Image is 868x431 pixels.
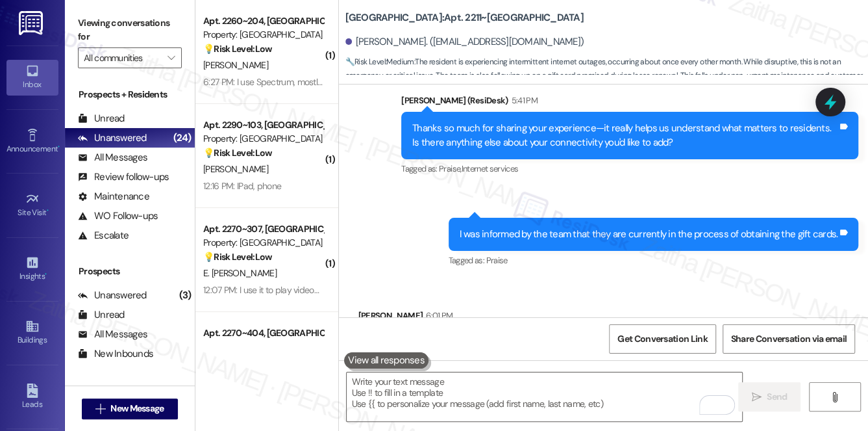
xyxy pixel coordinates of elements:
[170,128,195,148] div: (24)
[609,324,715,354] button: Get Conversation Link
[65,384,195,397] div: Residents
[203,132,323,146] div: Property: [GEOGRAPHIC_DATA]
[358,309,552,327] div: [PERSON_NAME]
[203,326,323,340] div: Apt. 2270~404, [GEOGRAPHIC_DATA]
[486,255,507,266] span: Praise
[82,398,178,419] button: New Message
[78,328,147,341] div: All Messages
[345,55,868,97] span: : The resident is experiencing intermittent internet outages, occurring about once every other mo...
[78,289,147,302] div: Unanswered
[830,392,839,402] i: 
[203,118,323,132] div: Apt. 2290~103, [GEOGRAPHIC_DATA]
[423,309,453,322] div: 6:01 PM
[84,47,161,68] input: All communities
[78,229,129,242] div: Escalate
[6,380,58,415] a: Leads
[738,382,801,411] button: Send
[203,222,323,236] div: Apt. 2270~307, [GEOGRAPHIC_DATA]
[203,76,651,88] div: 6:27 PM: I use Spectrum, mostly for streaming movies and TV. I pay extra for the 100 Mbps, and ye...
[461,163,518,174] span: Internet services
[95,404,105,414] i: 
[460,228,838,241] div: I was informed by the team that they are currently in the process of obtaining the gift cards.
[723,324,855,354] button: Share Conversation via email
[45,270,47,279] span: •
[6,60,58,95] a: Inbox
[203,43,272,55] strong: 💡 Risk Level: Low
[449,251,859,270] div: Tagged as:
[203,59,268,71] span: [PERSON_NAME]
[176,285,195,306] div: (3)
[203,28,323,42] div: Property: [GEOGRAPHIC_DATA]
[731,332,847,346] span: Share Conversation via email
[401,159,858,178] div: Tagged as:
[6,315,58,350] a: Buildings
[65,265,195,278] div: Prospects
[19,11,45,35] img: ResiDesk Logo
[203,236,323,250] div: Property: [GEOGRAPHIC_DATA]
[203,14,323,28] div: Apt. 2260~204, [GEOGRAPHIC_DATA]
[78,209,158,223] div: WO Follow-ups
[6,252,58,287] a: Insights •
[78,308,125,322] div: Unread
[110,402,164,415] span: New Message
[78,170,169,184] div: Review follow-ups
[767,390,787,404] span: Send
[345,35,584,49] div: [PERSON_NAME]. ([EMAIL_ADDRESS][DOMAIN_NAME])
[617,332,707,346] span: Get Conversation Link
[58,142,60,151] span: •
[78,151,147,164] div: All Messages
[345,11,584,25] b: [GEOGRAPHIC_DATA]: Apt. 2211~[GEOGRAPHIC_DATA]
[203,147,272,159] strong: 💡 Risk Level: Low
[78,13,182,47] label: Viewing conversations for
[401,94,858,112] div: [PERSON_NAME] (ResiDesk)
[203,163,268,175] span: [PERSON_NAME]
[78,190,149,203] div: Maintenance
[752,392,762,402] i: 
[347,372,743,421] textarea: To enrich screen reader interactions, please activate Accessibility in Grammarly extension settings
[203,267,277,279] span: E. [PERSON_NAME]
[439,163,461,174] span: Praise ,
[78,131,147,145] div: Unanswered
[47,206,49,215] span: •
[203,251,272,263] strong: 💡 Risk Level: Low
[78,347,153,361] div: New Inbounds
[508,94,538,107] div: 5:41 PM
[78,112,125,125] div: Unread
[412,122,837,150] div: Thanks so much for sharing your experience—it really helps us understand what matters to resident...
[65,88,195,101] div: Prospects + Residents
[345,57,414,67] strong: 🔧 Risk Level: Medium
[6,188,58,223] a: Site Visit •
[167,53,175,63] i: 
[203,180,281,192] div: 12:16 PM: IPad, phone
